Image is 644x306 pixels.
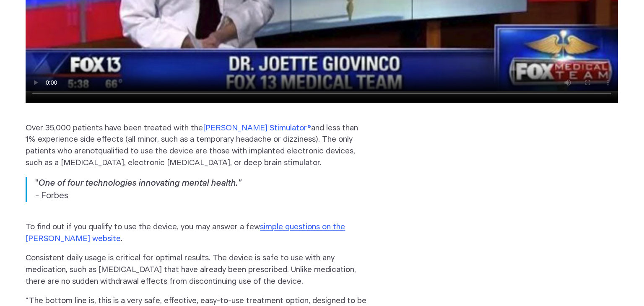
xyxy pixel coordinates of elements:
em: One of four technologies innovating mental health." [39,179,241,187]
span: To find out if you qualify to use the device, you may answer a few . [26,223,345,243]
a: simple questions on the [PERSON_NAME] website [26,223,345,243]
span: - Forbes [35,192,68,200]
a: [PERSON_NAME] Stimulator® [203,124,311,132]
span: Over 35,000 patients have been treated with the and less than 1% experience side effects (all min... [26,124,358,156]
span: qualified to use the device are those with implanted electronic devices, such as a [MEDICAL_DATA]... [26,147,355,167]
span: Consistent daily usage is critical for optimal results. The device is safe to use with any medica... [26,254,356,285]
u: not [86,147,98,155]
strong: " [35,179,241,187]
